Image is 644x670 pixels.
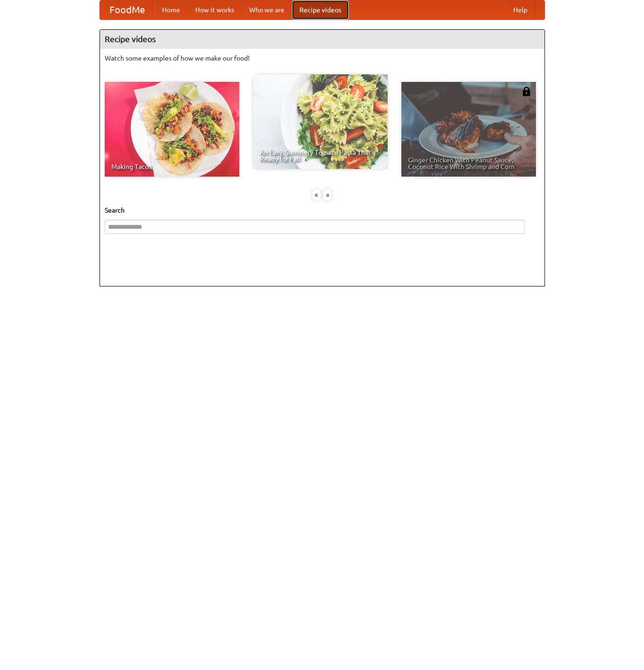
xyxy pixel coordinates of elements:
a: An Easy, Summery Tomato Pasta That's Ready for Fall [253,74,388,169]
div: « [312,189,321,201]
a: Making Tacos [105,82,239,177]
h4: Recipe videos [100,30,544,49]
span: Making Tacos [111,163,233,170]
a: How it works [188,0,242,19]
div: » [323,189,332,201]
span: An Easy, Summery Tomato Pasta That's Ready for Fall [260,149,381,162]
a: Recipe videos [292,0,349,19]
a: Help [506,0,535,19]
a: FoodMe [100,0,154,19]
h5: Search [105,205,540,215]
img: 483408.png [522,87,531,96]
a: Home [154,0,188,19]
p: Watch some examples of how we make our food! [105,54,540,63]
a: Who we are [242,0,292,19]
